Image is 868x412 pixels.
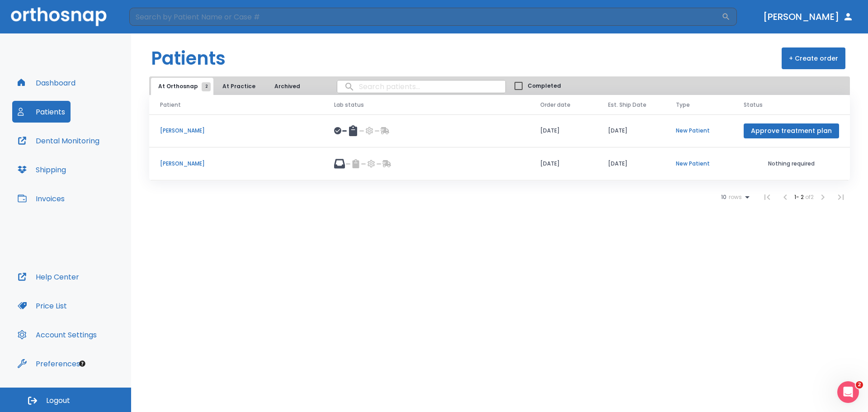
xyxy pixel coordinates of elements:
span: of 2 [805,193,814,201]
span: 1 - 2 [794,193,805,201]
h1: Patients [151,45,226,72]
p: New Patient [676,160,722,168]
button: Invoices [12,188,70,209]
button: Archived [264,78,310,95]
button: Shipping [12,159,71,180]
button: Patients [12,101,71,123]
button: [PERSON_NAME] [759,9,857,25]
span: rows [726,194,742,200]
span: Logout [46,396,70,406]
button: Preferences [12,353,85,374]
span: Type [676,101,690,109]
input: Search by Patient Name or Case # [129,8,722,26]
td: [DATE] [597,147,665,180]
span: Est. Ship Date [608,101,646,109]
span: Status [744,101,763,109]
span: At Orthosnap [158,82,206,90]
td: [DATE] [529,147,597,180]
p: [PERSON_NAME] [160,127,312,135]
iframe: Intercom live chat [837,381,859,403]
p: Nothing required [744,160,839,168]
button: Account Settings [12,324,102,346]
button: Dental Monitoring [12,130,105,152]
span: Patient [160,101,181,109]
p: New Patient [676,127,722,135]
input: search [337,78,505,95]
button: Help Center [12,266,85,288]
button: Price List [12,295,72,317]
td: [DATE] [529,114,597,147]
span: Completed [528,82,561,90]
span: Order date [540,101,571,109]
span: 2 [202,82,211,91]
button: Approve treatment plan [744,123,839,138]
button: At Practice [215,78,263,95]
span: Lab status [334,101,364,109]
div: Tooltip anchor [78,360,86,368]
div: tabs [151,78,311,95]
span: 2 [856,381,863,388]
p: [PERSON_NAME] [160,160,312,168]
button: + Create order [782,47,845,69]
span: 10 [721,194,726,200]
td: [DATE] [597,114,665,147]
img: Orthosnap [11,7,107,26]
button: Dashboard [12,72,81,94]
